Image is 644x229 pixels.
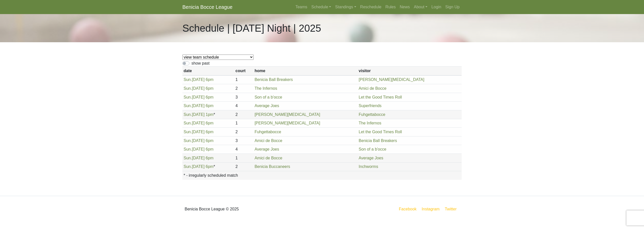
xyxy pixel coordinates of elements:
[293,2,309,12] a: Teams
[234,119,253,128] td: 1
[234,93,253,102] td: 3
[184,95,192,99] span: Sun.
[184,139,192,143] span: Sun.
[184,164,192,169] span: Sun.
[234,102,253,110] td: 4
[359,121,381,125] a: The Infernos
[191,60,210,66] label: show past
[359,130,402,134] a: Let the Good Times Roll
[184,86,192,90] span: Sun.
[359,95,402,99] a: Let the Good Times Roll
[309,2,333,12] a: Schedule
[184,156,214,160] a: Sun.[DATE] 6pm
[234,154,253,162] td: 1
[444,206,461,212] a: Twitter
[182,171,462,180] th: * - irregularly scheduled match
[255,130,281,134] a: Fuhgettabocce
[429,2,443,12] a: Login
[184,130,214,134] a: Sun.[DATE] 6pm
[234,145,253,154] td: 4
[234,84,253,93] td: 2
[234,67,253,75] th: court
[182,67,234,75] th: date
[184,130,192,134] span: Sun.
[421,206,440,212] a: Instagram
[234,110,253,119] td: 2
[359,86,386,90] a: Amici de Bocce
[398,2,412,12] a: News
[255,95,282,99] a: Son of a b'occe
[234,162,253,171] td: 2
[359,147,386,151] a: Son of a b'occe
[253,67,357,75] th: home
[184,156,192,160] span: Sun.
[255,156,282,160] a: Amici de Bocce
[443,2,462,12] a: Sign Up
[234,128,253,136] td: 2
[184,112,192,117] span: Sun.
[184,147,192,151] span: Sun.
[398,206,418,212] a: Facebook
[255,112,320,117] a: [PERSON_NAME][MEDICAL_DATA]
[333,2,358,12] a: Standings
[184,95,214,99] a: Sun.[DATE] 6pm
[234,75,253,84] td: 1
[358,2,384,12] a: Reschedule
[184,77,214,82] a: Sun.[DATE] 6pm
[383,2,398,12] a: Rules
[184,86,214,90] a: Sun.[DATE] 6pm
[359,112,385,117] a: Fuhgettabocce
[255,104,279,108] a: Average Joes
[184,147,214,151] a: Sun.[DATE] 6pm
[184,121,214,125] a: Sun.[DATE] 6pm
[255,139,282,143] a: Amici de Bocce
[255,147,279,151] a: Average Joes
[184,164,214,169] a: Sun.[DATE] 6pm
[359,164,378,169] a: Inchworms
[359,104,382,108] a: Superfriends
[184,104,214,108] a: Sun.[DATE] 6pm
[184,77,192,82] span: Sun.
[179,200,322,218] div: Benicia Bocce League © 2025
[359,156,383,160] a: Average Joes
[359,139,397,143] a: Benicia Ball Breakers
[182,22,321,34] h1: Schedule | [DATE] Night | 2025
[255,164,290,169] a: Benicia Buccaneers
[357,67,462,75] th: visitor
[182,2,232,12] a: Benicia Bocce League
[255,86,277,90] a: The Infernos
[359,77,424,82] a: [PERSON_NAME][MEDICAL_DATA]
[234,136,253,145] td: 3
[184,104,192,108] span: Sun.
[184,121,192,125] span: Sun.
[184,139,214,143] a: Sun.[DATE] 6pm
[255,77,293,82] a: Benicia Ball Breakers
[255,121,320,125] a: [PERSON_NAME][MEDICAL_DATA]
[412,2,429,12] a: About
[184,112,214,117] a: Sun.[DATE] 1pm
